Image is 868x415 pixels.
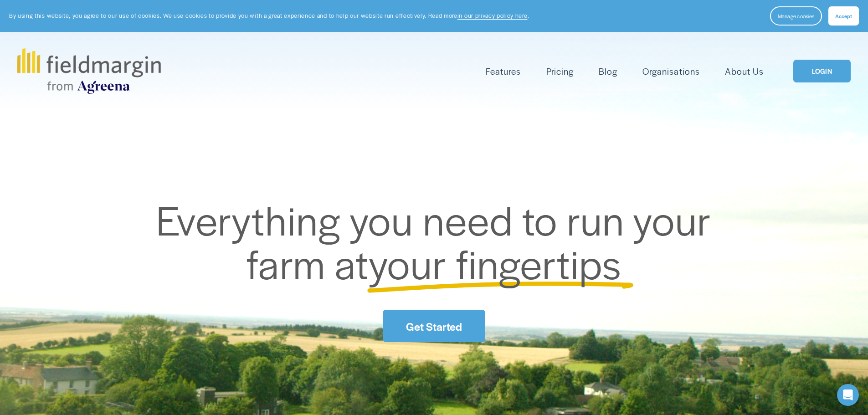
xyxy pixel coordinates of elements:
[17,48,160,94] img: fieldmargin.com
[725,64,764,79] a: About Us
[828,6,859,26] button: Accept
[457,11,528,20] a: in our privacy policy here
[642,64,699,79] a: Organisations
[778,12,814,20] span: Manage cookies
[383,310,485,342] a: Get Started
[835,12,852,20] span: Accept
[156,190,721,291] span: Everything you need to run your farm at
[369,234,621,291] span: your fingertips
[793,60,851,83] a: LOGIN
[770,6,822,26] button: Manage cookies
[837,384,859,406] div: Open Intercom Messenger
[9,11,529,20] p: By using this website, you agree to our use of cookies. We use cookies to provide you with a grea...
[546,64,574,79] a: Pricing
[599,64,617,79] a: Blog
[486,65,521,78] span: Features
[486,64,521,79] a: folder dropdown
